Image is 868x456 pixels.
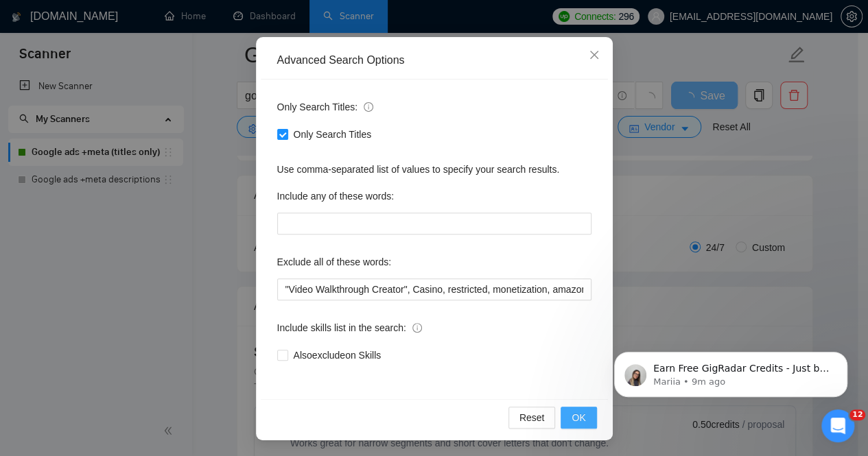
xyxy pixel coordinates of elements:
button: Reset [508,407,556,429]
iframe: Intercom live chat [821,409,854,442]
span: info-circle [412,323,422,333]
span: info-circle [364,102,373,112]
span: Include skills list in the search: [277,320,422,335]
label: Include any of these words: [277,185,394,207]
span: Only Search Titles [288,127,377,142]
iframe: Intercom notifications message [594,323,868,419]
div: Use comma-separated list of values to specify your search results. [277,162,591,177]
span: Also exclude on Skills [288,348,387,363]
span: Reset [519,410,545,425]
div: Advanced Search Options [277,53,591,68]
span: OK [572,410,585,425]
button: Close [576,37,613,74]
span: 12 [849,409,865,420]
button: OK [561,407,596,429]
span: Only Search Titles: [277,99,373,115]
label: Exclude all of these words: [277,251,392,273]
span: close [589,49,600,60]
